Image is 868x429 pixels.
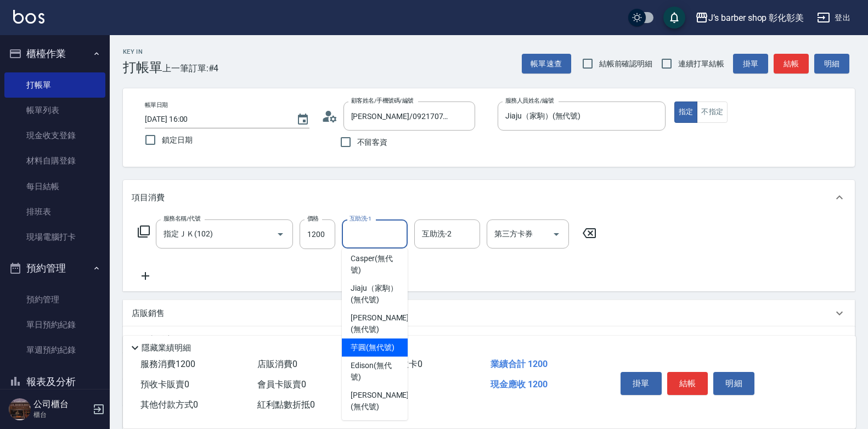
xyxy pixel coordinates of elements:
div: J’s barber shop 彰化彰美 [708,11,804,25]
p: 隱藏業績明細 [142,342,191,354]
label: 服務人員姓名/編號 [505,97,554,105]
button: 櫃檯作業 [4,39,105,68]
span: 上一筆訂單:#4 [162,61,219,75]
span: 店販消費 0 [257,359,297,369]
span: Casper (無代號) [351,253,399,276]
label: 服務名稱/代號 [164,214,200,223]
div: 項目消費 [123,180,855,215]
span: 會員卡販賣 0 [257,379,306,390]
a: 打帳單 [4,72,105,98]
button: 結帳 [667,372,708,395]
span: 其他付款方式 0 [140,399,198,410]
button: 報表及分析 [4,368,105,396]
a: 單週預約紀錄 [4,337,105,363]
button: J’s barber shop 彰化彰美 [691,7,808,29]
span: [PERSON_NAME] (無代號) [351,312,409,335]
button: 登出 [813,8,855,28]
label: 價格 [307,214,319,223]
span: 服務消費 1200 [140,359,195,369]
span: Jiaju（家駒） (無代號) [351,283,399,306]
a: 帳單列表 [4,98,105,123]
p: 預收卡販賣 [132,334,173,346]
h2: Key In [123,48,162,55]
label: 帳單日期 [145,101,168,109]
a: 材料自購登錄 [4,148,105,173]
label: 互助洗-1 [350,214,371,223]
button: 掛單 [621,372,662,395]
h3: 打帳單 [123,60,162,75]
img: Person [9,398,31,420]
button: 指定 [674,101,698,123]
button: 結帳 [774,54,809,74]
div: 預收卡販賣 [123,326,855,353]
button: 不指定 [697,101,728,123]
div: 店販銷售 [123,300,855,326]
span: 預收卡販賣 0 [140,379,189,390]
button: Open [548,225,565,243]
a: 預約管理 [4,287,105,312]
span: [PERSON_NAME] (無代號) [351,390,409,413]
span: 現金應收 1200 [491,379,548,390]
p: 項目消費 [132,192,165,204]
a: 排班表 [4,199,105,224]
span: 結帳前確認明細 [599,58,653,70]
img: Logo [13,10,44,24]
button: Open [272,225,289,243]
a: 每日結帳 [4,174,105,199]
span: 芋圓 (無代號) [351,342,394,353]
span: 連續打單結帳 [678,58,724,70]
span: 業績合計 1200 [491,359,548,369]
label: 顧客姓名/手機號碼/編號 [351,97,414,105]
p: 店販銷售 [132,308,165,319]
button: 掛單 [733,54,768,74]
a: 現場電腦打卡 [4,224,105,250]
span: 紅利點數折抵 0 [257,399,315,410]
a: 單日預約紀錄 [4,312,105,337]
h5: 公司櫃台 [33,399,89,410]
span: Edison (無代號) [351,360,399,383]
button: 明細 [814,54,849,74]
button: Choose date, selected date is 2025-08-10 [290,106,316,133]
span: 不留客資 [357,137,388,148]
button: 明細 [713,372,754,395]
button: 預約管理 [4,254,105,283]
button: 帳單速查 [522,54,571,74]
a: 現金收支登錄 [4,123,105,148]
input: YYYY/MM/DD hh:mm [145,110,285,128]
p: 櫃台 [33,410,89,420]
button: save [663,7,685,29]
span: 鎖定日期 [162,134,193,146]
